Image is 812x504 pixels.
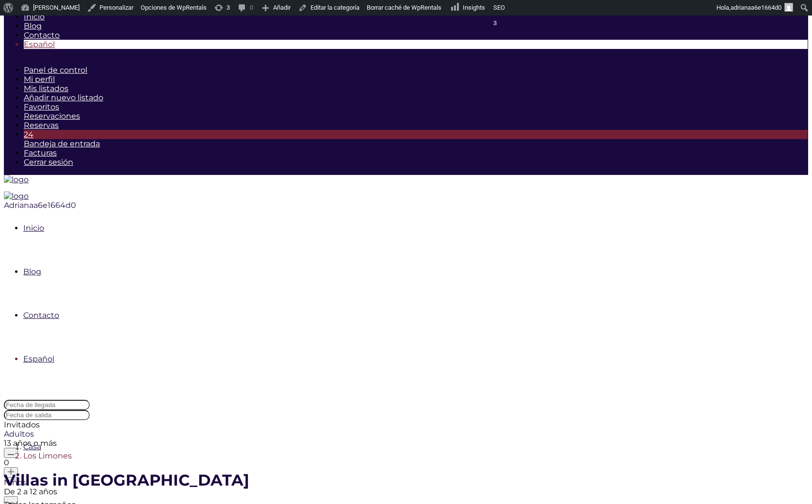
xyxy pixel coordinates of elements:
a: Inicio [24,12,45,21]
a: Blog [24,21,42,31]
div: Invitados [4,420,639,429]
a: Casa [23,442,41,451]
a: Inicio [23,223,44,233]
a: Contacto [24,31,60,40]
span: Español [24,40,55,49]
a: Cambiar a Español [24,40,55,49]
span: Adrianaa6e1664d0 [4,201,76,210]
input: Fecha de llegada [4,400,90,410]
img: logo [4,175,29,184]
img: logo [4,191,29,201]
div: 13 años o más [4,439,639,448]
span: adrianaa6e1664d0 [731,4,781,11]
a: Blog [23,267,41,276]
a: Mis listados [24,84,68,93]
a: Añadir nuevo listado [24,93,103,102]
a: Español [23,354,54,363]
input: Fecha de salida [4,410,90,420]
div: De 2 a 12 años [4,487,639,496]
div: 24 [24,130,808,139]
a: Favoritos [24,102,59,111]
a: Cerrar sesión [24,157,73,167]
div: 0 [4,458,639,467]
a: Contacto [23,311,59,320]
li: Los Limones [23,451,639,460]
div: 3 [493,16,505,31]
a: 24Bandeja de entrada [24,130,808,148]
h1: Villas in [GEOGRAPHIC_DATA] [4,471,639,489]
a: Panel de control [24,65,87,75]
a: Reservas [24,121,59,130]
div: Adultos [4,429,639,439]
a: Mi perfil [24,75,55,84]
a: Reservaciones [24,111,80,121]
span: Insights [463,4,485,11]
span: SEO [493,4,505,11]
a: Facturas [24,148,57,157]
